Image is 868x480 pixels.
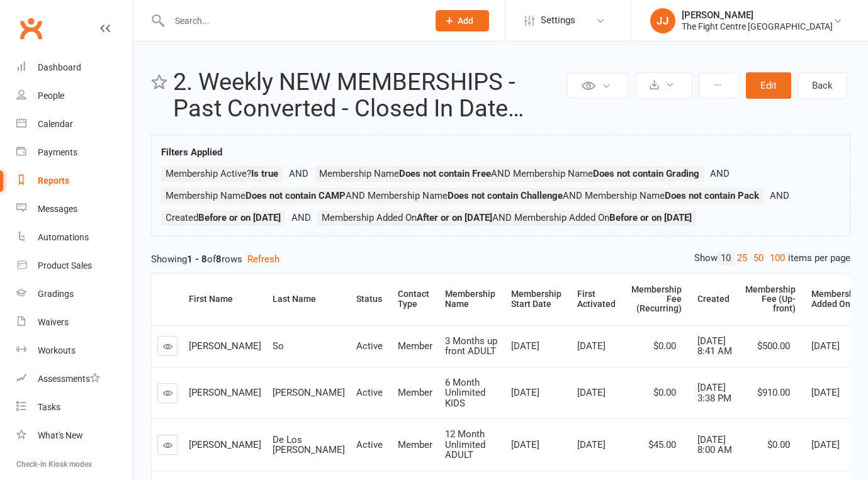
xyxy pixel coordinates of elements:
[151,252,850,267] div: Showing of rows
[445,289,495,309] div: Membership Name
[653,387,676,398] span: $0.00
[356,439,383,450] span: Active
[38,119,73,129] div: Calendar
[16,167,133,195] a: Reports
[273,434,345,456] span: De Los [PERSON_NAME]
[399,168,491,179] strong: Does not contain Free
[417,212,492,223] strong: After or on [DATE]
[15,13,47,44] a: Clubworx
[16,393,133,421] a: Tasks
[166,212,281,223] span: Created
[16,110,133,138] a: Calendar
[16,280,133,308] a: Gradings
[251,168,278,179] strong: Is true
[811,439,840,450] span: [DATE]
[767,252,788,265] a: 100
[653,340,676,352] span: $0.00
[757,387,790,398] span: $910.00
[38,345,76,355] div: Workouts
[322,212,492,223] span: Membership Added On
[16,223,133,252] a: Automations
[577,340,606,352] span: [DATE]
[273,387,345,398] span: [PERSON_NAME]
[811,387,840,398] span: [DATE]
[356,340,383,352] span: Active
[38,430,83,440] div: What's New
[16,308,133,337] a: Waivers
[811,340,840,352] span: [DATE]
[398,340,432,352] span: Member
[511,387,539,398] span: [DATE]
[697,294,730,304] div: Created
[16,252,133,280] a: Product Sales
[648,439,676,450] span: $45.00
[398,387,432,398] span: Member
[38,91,64,101] div: People
[757,340,790,352] span: $500.00
[811,289,862,309] div: Membership Added On
[697,335,732,357] span: [DATE] 8:41 AM
[511,340,539,352] span: [DATE]
[38,147,77,157] div: Payments
[161,147,222,158] strong: Filters Applied
[398,289,429,309] div: Contact Type
[665,190,759,201] strong: Does not contain Pack
[16,138,133,167] a: Payments
[198,212,281,223] strong: Before or on [DATE]
[356,387,383,398] span: Active
[492,212,692,223] span: AND Membership Added On
[189,387,261,398] span: [PERSON_NAME]
[734,252,750,265] a: 25
[319,168,491,179] span: Membership Name
[745,285,796,314] div: Membership Fee (Up-front)
[38,402,60,412] div: Tasks
[697,382,731,404] span: [DATE] 3:38 PM
[173,69,564,122] h2: 2. Weekly NEW MEMBERSHIPS - Past Converted - Closed In Date Range
[593,168,699,179] strong: Does not contain Grading
[697,434,732,456] span: [DATE] 8:00 AM
[650,8,675,33] div: JJ
[38,289,74,299] div: Gradings
[609,212,692,223] strong: Before or on [DATE]
[189,439,261,450] span: [PERSON_NAME]
[563,190,759,201] span: AND Membership Name
[436,10,489,31] button: Add
[694,252,850,265] div: Show items per page
[577,387,606,398] span: [DATE]
[16,53,133,82] a: Dashboard
[682,21,833,32] div: The Fight Centre [GEOGRAPHIC_DATA]
[273,294,341,304] div: Last Name
[38,260,92,271] div: Product Sales
[16,195,133,223] a: Messages
[38,317,69,327] div: Waivers
[356,294,382,304] div: Status
[346,190,563,201] span: AND Membership Name
[718,252,734,265] a: 10
[189,340,261,352] span: [PERSON_NAME]
[189,294,257,304] div: First Name
[245,190,346,201] strong: Does not contain CAMP
[166,168,278,179] span: Membership Active?
[16,337,133,365] a: Workouts
[38,176,69,186] div: Reports
[16,365,133,393] a: Assessments
[398,439,432,450] span: Member
[631,285,682,314] div: Membership Fee (Recurring)
[445,428,485,460] span: 12 Month Unlimited ADULT
[16,421,133,450] a: What's New
[491,168,699,179] span: AND Membership Name
[38,374,100,384] div: Assessments
[38,204,77,214] div: Messages
[746,72,791,99] button: Edit
[38,62,81,72] div: Dashboard
[273,340,284,352] span: So
[16,82,133,110] a: People
[445,377,485,409] span: 6 Month Unlimited KIDS
[166,12,419,30] input: Search...
[511,289,561,309] div: Membership Start Date
[38,232,89,242] div: Automations
[458,16,473,26] span: Add
[577,439,606,450] span: [DATE]
[166,190,346,201] span: Membership Name
[750,252,767,265] a: 50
